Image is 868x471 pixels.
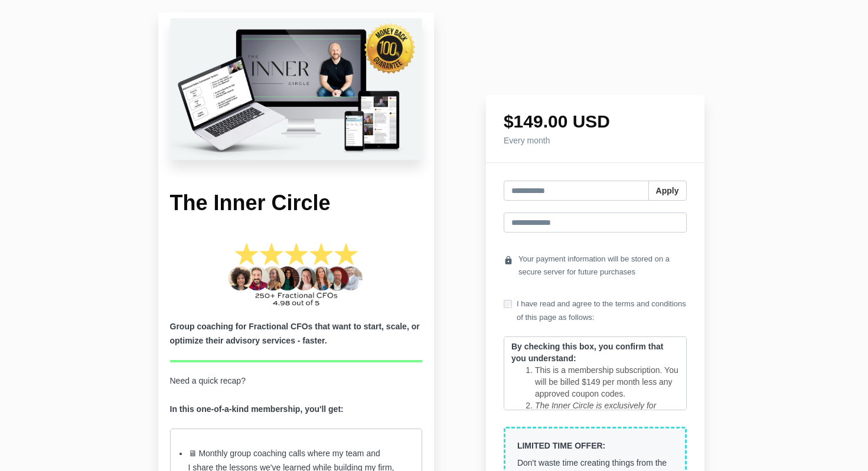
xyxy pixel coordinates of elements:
img: 316dde-5878-b8a3-b08e-66eed48a68_Untitled_design-12.png [170,18,423,160]
li: This is a membership subscription. You will be billed $149 per month less any approved coupon codes. [535,364,679,400]
h4: Every month [504,136,687,145]
strong: By checking this box, you confirm that you understand: [511,342,663,363]
button: Apply [648,181,687,201]
span: Your payment information will be stored on a secure server for future purchases [518,253,687,279]
strong: LIMITED TIME OFFER: [517,441,605,450]
b: Group coaching for Fractional CFOs that want to start, scale, or optimize their advisory services... [170,322,420,345]
img: 255aca1-b627-60d4-603f-455d825e316_275_CFO_Academy_Graduates-2.png [224,241,368,308]
input: I have read and agree to the terms and conditions of this page as follows: [504,300,512,308]
p: Need a quick recap? [170,374,423,417]
h1: $149.00 USD [504,113,687,130]
h1: The Inner Circle [170,189,423,217]
label: I have read and agree to the terms and conditions of this page as follows: [504,297,687,323]
i: lock [504,253,513,269]
strong: In this one-of-a-kind membership, you'll get: [170,404,344,414]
